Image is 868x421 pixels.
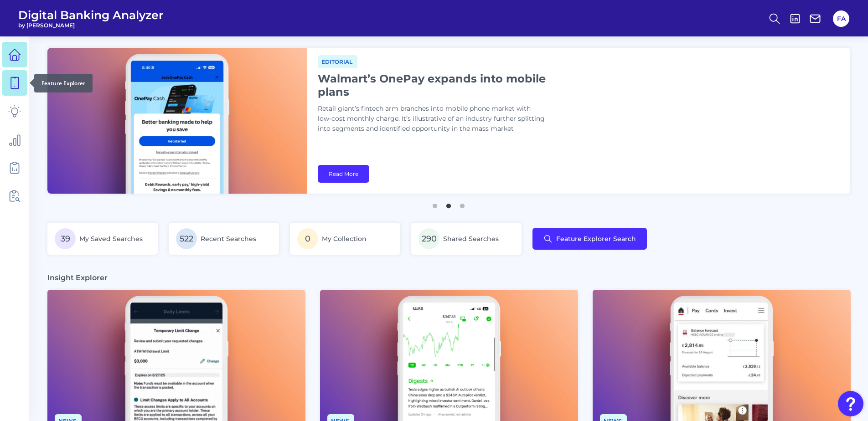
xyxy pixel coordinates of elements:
[18,22,164,29] span: by [PERSON_NAME]
[47,223,158,255] a: 39My Saved Searches
[290,223,400,255] a: 0My Collection
[169,223,279,255] a: 522Recent Searches
[418,228,439,249] span: 290
[556,235,636,242] span: Feature Explorer Search
[322,235,367,243] span: My Collection
[838,391,863,416] button: Open Resource Center
[318,104,546,134] p: Retail giant’s fintech arm branches into mobile phone market with low-cost monthly charge. It’s i...
[318,72,546,98] h1: Walmart’s OnePay expands into mobile plans
[444,199,453,208] button: 2
[18,8,164,22] span: Digital Banking Analyzer
[318,57,357,66] a: Editorial
[833,10,849,27] button: FA
[443,235,499,243] span: Shared Searches
[297,228,318,249] span: 0
[201,235,256,243] span: Recent Searches
[79,235,143,243] span: My Saved Searches
[34,74,93,92] div: Feature Explorer
[55,228,76,249] span: 39
[430,199,439,208] button: 1
[318,55,357,68] span: Editorial
[176,228,197,249] span: 522
[532,228,647,250] button: Feature Explorer Search
[47,273,108,282] h3: Insight Explorer
[318,165,369,183] a: Read More
[411,223,522,255] a: 290Shared Searches
[458,199,467,208] button: 3
[47,48,307,194] img: bannerImg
